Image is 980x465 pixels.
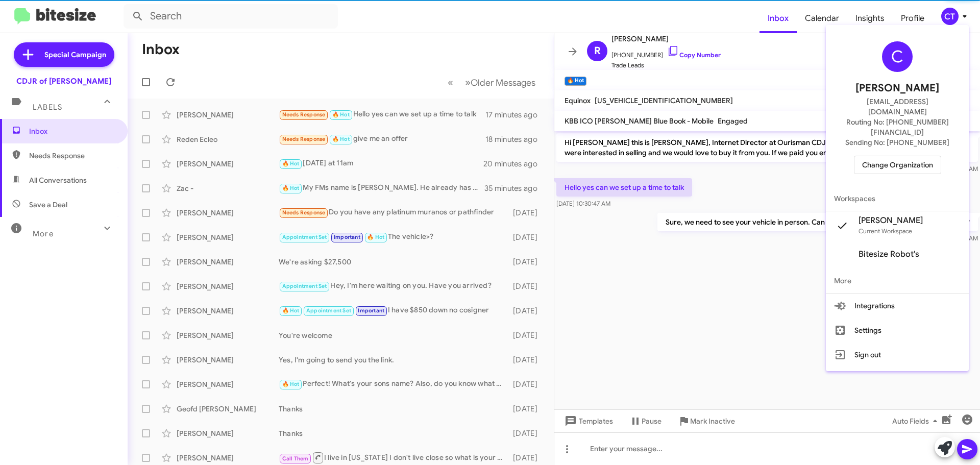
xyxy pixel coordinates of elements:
span: Current Workspace [859,227,912,235]
button: Settings [826,318,969,342]
button: Change Organization [854,156,941,174]
span: More [826,268,969,293]
span: Routing No: [PHONE_NUMBER][FINANCIAL_ID] [838,117,957,137]
div: C [882,41,913,72]
span: [PERSON_NAME] [855,80,939,96]
button: Sign out [826,342,969,367]
span: Bitesize Robot's [859,249,919,259]
button: Integrations [826,293,969,318]
span: [PERSON_NAME] [859,215,923,226]
span: Sending No: [PHONE_NUMBER] [845,137,949,148]
span: [EMAIL_ADDRESS][DOMAIN_NAME] [838,96,957,117]
span: Change Organization [862,156,933,174]
span: Workspaces [826,186,969,211]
